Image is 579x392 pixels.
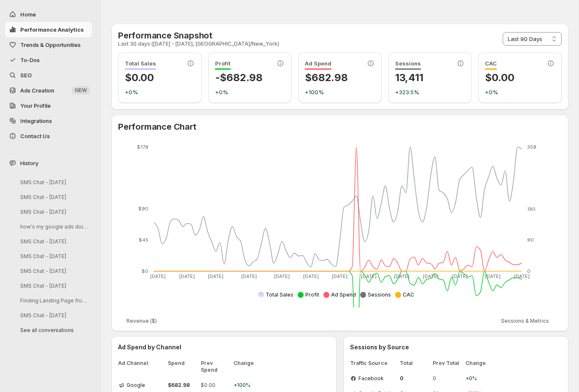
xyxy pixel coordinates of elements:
[13,294,94,307] button: Finding Landing Page from Hootsuite Blog
[20,87,54,94] span: Ads Creation
[305,60,331,70] span: Ad Spend
[125,60,156,70] span: Total Sales
[20,57,40,63] span: To-Dos
[5,52,92,68] button: To-Dos
[400,360,429,367] span: Total
[215,88,285,96] p: +0%
[168,360,197,373] span: Spend
[13,279,94,292] button: SMS Chat - [DATE]
[168,382,197,389] span: $682.98
[20,26,84,33] span: Performance Analytics
[234,360,259,373] span: Change
[350,343,562,351] h3: Sessions by Source
[350,360,396,367] span: Traffic Source
[20,11,36,18] span: Home
[395,60,421,70] span: Sessions
[5,7,92,22] button: Home
[75,87,87,94] span: NEW
[125,71,195,84] p: $0.00
[394,273,409,279] tspan: [DATE]
[303,273,319,279] tspan: [DATE]
[527,237,534,243] tspan: 90
[118,41,279,47] p: Last 30 days ([DATE] - [DATE], [GEOGRAPHIC_DATA]/New_York)
[20,117,52,124] span: Integrations
[20,72,32,79] span: SEO
[5,37,92,52] button: Trends & Opportunities
[20,102,51,109] span: Your Profile
[13,309,94,322] button: SMS Chat - [DATE]
[118,343,330,351] h3: Ad Spend by Channel
[13,250,94,263] button: SMS Chat - [DATE]
[137,144,148,150] tspan: $179
[118,30,279,41] h2: Performance Snapshot
[274,273,290,279] tspan: [DATE]
[466,360,491,367] span: Change
[118,122,562,132] h2: Performance Chart
[208,273,224,279] tspan: [DATE]
[433,360,462,367] span: Prev Total
[20,133,50,139] span: Contact Us
[13,205,94,218] button: SMS Chat - [DATE]
[403,291,414,298] span: CAC
[527,144,536,150] tspan: 359
[215,71,285,84] p: -$682.98
[423,273,439,279] tspan: [DATE]
[5,98,92,113] a: Your Profile
[305,291,319,298] span: Profit
[527,206,536,212] tspan: 180
[332,273,347,279] tspan: [DATE]
[20,41,81,48] span: Trends & Opportunities
[5,113,92,128] a: Integrations
[20,159,38,167] span: History
[127,318,157,324] span: Revenue ($)
[5,22,92,37] button: Performance Analytics
[485,88,555,96] p: +0%
[142,268,148,274] tspan: $0
[139,237,148,243] tspan: $45
[527,268,531,274] tspan: 0
[118,360,164,373] span: Ad Channel
[400,375,429,382] span: 0
[331,291,356,298] span: Ad Spend
[150,273,166,279] tspan: [DATE]
[201,382,230,389] span: $0.00
[13,191,94,204] button: SMS Chat - [DATE]
[466,375,491,382] span: +0%
[368,291,391,298] span: Sessions
[305,88,375,96] p: +100%
[501,318,549,324] span: Sessions & Metrics
[13,324,94,337] button: See all conversations
[485,60,497,70] span: CAC
[13,176,94,189] button: SMS Chat - [DATE]
[234,382,259,389] span: +100%
[305,71,375,84] p: $682.98
[13,264,94,278] button: SMS Chat - [DATE]
[201,360,230,373] span: Prev Spend
[5,83,92,98] button: Ads Creation
[5,128,92,144] button: Contact Us
[266,291,294,298] span: Total Sales
[125,88,195,96] p: +0%
[127,382,145,389] span: Google
[13,235,94,248] button: SMS Chat - [DATE]
[361,273,377,279] tspan: [DATE]
[179,273,195,279] tspan: [DATE]
[215,60,231,70] span: Profit
[452,273,468,279] tspan: [DATE]
[485,71,555,84] p: $0.00
[5,68,92,83] a: SEO
[13,220,94,233] button: how's my google ads doing [DATE]?
[395,88,465,96] p: +323.5%
[138,206,148,212] tspan: $90
[395,71,465,84] p: 13,411
[241,273,257,279] tspan: [DATE]
[433,375,462,382] span: 0
[358,375,384,382] span: Facebook
[514,273,530,279] tspan: [DATE]
[485,273,501,279] tspan: [DATE]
